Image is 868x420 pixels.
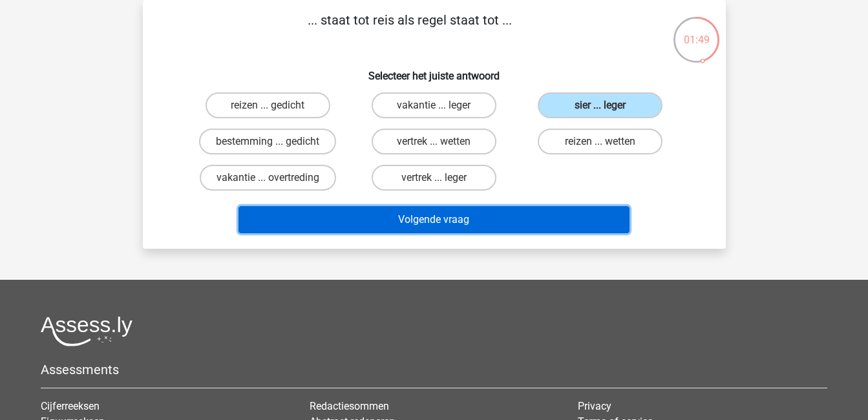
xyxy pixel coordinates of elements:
[372,165,496,191] label: vertrek ... leger
[372,92,496,118] label: vakantie ... leger
[41,362,827,377] h5: Assessments
[310,400,389,412] a: Redactiesommen
[538,92,662,118] label: sier ... leger
[41,316,132,346] img: Assessly logo
[41,400,100,412] a: Cijferreeksen
[578,400,611,412] a: Privacy
[164,59,705,82] h6: Selecteer het juiste antwoord
[199,129,336,154] label: bestemming ... gedicht
[206,92,330,118] label: reizen ... gedicht
[672,16,721,48] div: 01:49
[238,206,630,233] button: Volgende vraag
[538,129,662,154] label: reizen ... wetten
[200,165,336,191] label: vakantie ... overtreding
[372,129,496,154] label: vertrek ... wetten
[164,10,657,49] p: ... staat tot reis als regel staat tot ...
